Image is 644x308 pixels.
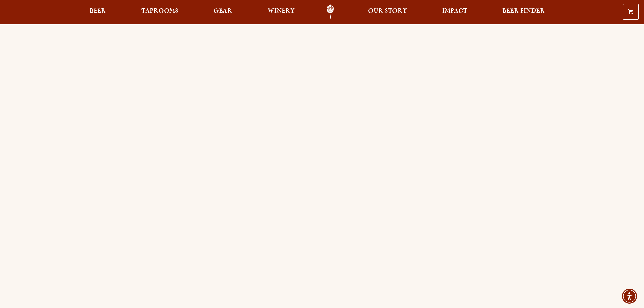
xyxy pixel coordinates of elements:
span: Our Story [368,8,407,14]
span: Winery [268,8,295,14]
a: Odell Home [317,4,343,20]
a: Beer [85,4,111,20]
div: Accessibility Menu [622,289,637,304]
a: Taprooms [137,4,183,20]
span: Gear [214,8,232,14]
a: Impact [438,4,472,20]
a: Winery [263,4,299,20]
a: Our Story [364,4,411,20]
span: Impact [442,8,467,14]
a: Beer Finder [498,4,549,20]
span: Taprooms [141,8,178,14]
span: Beer Finder [502,8,545,14]
a: Gear [209,4,237,20]
span: Beer [90,8,106,14]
